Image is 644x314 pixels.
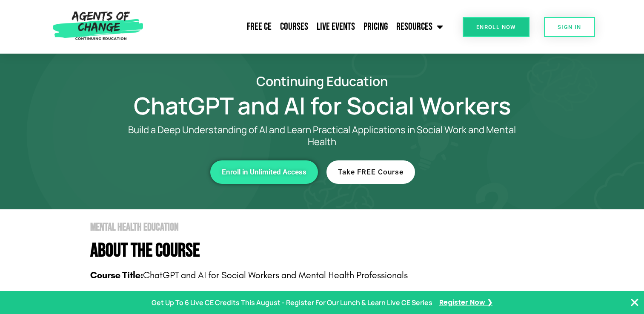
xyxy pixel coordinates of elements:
span: Take FREE Course [338,168,404,176]
a: Enroll Now [463,17,530,37]
a: Enroll in Unlimited Access [210,160,318,184]
nav: Menu [147,16,448,37]
h1: ChatGPT and AI for Social Workers [80,96,565,115]
a: Resources [392,16,447,37]
p: Get Up To 6 Live CE Credits This August - Register For Our Lunch & Learn Live CE Series [152,297,432,309]
a: SIGN IN [544,17,595,37]
h4: About The Course [90,241,565,260]
span: Enroll in Unlimited Access [222,168,306,176]
a: Courses [276,16,312,37]
span: SIGN IN [558,24,581,30]
a: Register Now ❯ [439,297,492,309]
h2: Continuing Education [80,75,565,87]
a: Pricing [359,16,392,37]
a: Free CE [243,16,276,37]
a: Live Events [312,16,359,37]
span: Enroll Now [476,24,516,30]
a: Take FREE Course [326,160,415,184]
p: Build a Deep Understanding of AI and Learn Practical Applications in Social Work and Mental Health [114,124,531,148]
h2: Mental Health Education [90,222,565,233]
p: ChatGPT and AI for Social Workers and Mental Health Professionals [90,269,565,282]
button: Close Banner [630,297,640,308]
b: Course Title: [90,270,143,281]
